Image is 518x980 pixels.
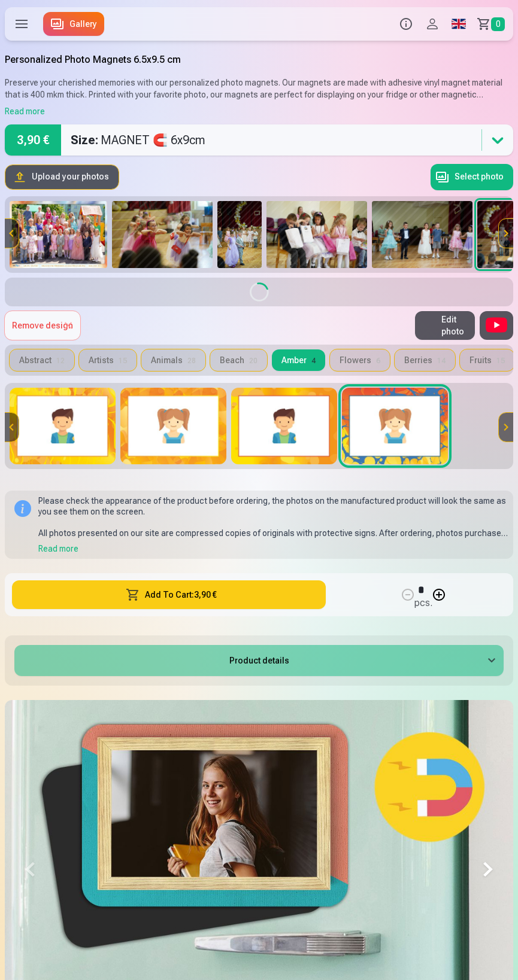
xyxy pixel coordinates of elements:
[71,132,98,148] strong: Size :
[141,349,205,371] button: Animals28
[446,7,472,41] a: Global
[38,495,508,538] div: Please check the appearance of the product before ordering, the photos on the manufactured produc...
[496,357,505,365] span: 15
[472,7,513,41] a: Сart0
[249,357,258,365] span: 20
[119,357,127,365] span: 15
[491,17,505,31] span: 0
[419,7,446,41] button: Profile
[14,645,504,676] button: Product details
[5,165,119,189] button: Upload your photos
[5,124,61,156] div: 3,90 €
[431,164,513,190] button: Select photo
[395,349,455,371] button: Berries14
[210,349,267,371] button: Beach20
[5,311,80,340] button: Remove design
[43,12,104,36] a: Gallery
[12,321,73,330] span: Remove design
[393,7,419,41] button: Info
[330,349,390,371] button: Flowers6
[38,543,508,554] div: Read more
[437,357,446,365] span: 14
[187,357,196,365] span: 28
[311,357,316,365] span: 4
[12,580,326,609] button: Add To Cart:3,90 €
[71,124,205,156] div: MAGNET 🧲 6x9cm
[415,311,475,340] button: Edit photo
[460,349,514,371] button: Fruits15
[5,105,513,117] div: Read more
[376,357,380,365] span: 6
[79,349,137,371] button: Artists15
[10,349,74,371] button: Abstract12
[272,349,325,371] button: Amber4
[5,77,513,101] p: Preserve your cherished memories with our personalized photo magnets. Our magnets are made with a...
[56,357,65,365] span: 12
[5,53,513,67] h1: Personalized Photo Magnets 6.5x9.5 cm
